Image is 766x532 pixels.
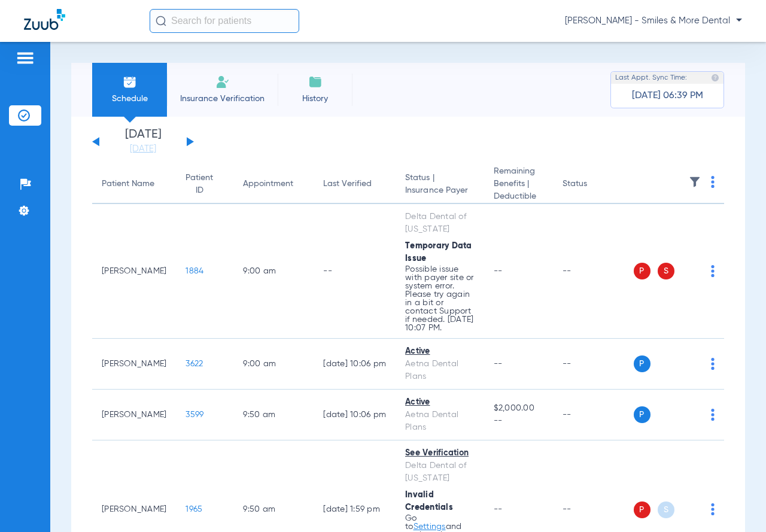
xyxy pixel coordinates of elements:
img: group-dot-blue.svg [711,358,715,370]
img: History [308,75,323,89]
div: Active [405,345,475,358]
td: -- [553,339,634,390]
span: -- [494,505,503,513]
img: Schedule [123,75,137,89]
td: 9:00 AM [233,339,314,390]
div: Last Verified [323,178,386,190]
td: -- [553,390,634,440]
span: -- [494,267,503,275]
input: Search for patients [150,9,299,33]
span: 1884 [186,267,203,275]
div: Patient ID [186,172,213,197]
div: Appointment [243,178,304,190]
div: Delta Dental of [US_STATE] [405,211,475,236]
th: Remaining Benefits | [484,165,553,204]
a: [DATE] [107,143,179,155]
span: Temporary Data Issue [405,242,472,263]
div: Patient ID [186,172,224,197]
td: [PERSON_NAME] [92,339,176,390]
span: [DATE] 06:39 PM [632,90,703,102]
img: Search Icon [156,16,166,26]
td: -- [553,204,634,339]
div: Patient Name [102,178,154,190]
div: Last Verified [323,178,372,190]
span: -- [494,415,543,427]
span: -- [494,360,503,368]
td: [PERSON_NAME] [92,204,176,339]
td: [PERSON_NAME] [92,390,176,440]
img: filter.svg [689,176,701,188]
span: Invalid Credentials [405,491,453,512]
div: Delta Dental of [US_STATE] [405,460,475,485]
div: Appointment [243,178,293,190]
span: Insurance Payer [405,184,475,197]
td: [DATE] 10:06 PM [314,339,396,390]
td: -- [314,204,396,339]
div: See Verification [405,447,475,460]
span: S [658,263,674,279]
img: last sync help info [711,74,719,82]
span: 3622 [186,360,203,368]
span: Insurance Verification [176,93,269,105]
td: [DATE] 10:06 PM [314,390,396,440]
img: group-dot-blue.svg [711,409,715,421]
span: Last Appt. Sync Time: [615,72,687,84]
span: 1965 [186,505,202,513]
img: group-dot-blue.svg [711,503,715,515]
div: Active [405,396,475,409]
div: Patient Name [102,178,166,190]
span: 3599 [186,411,203,419]
img: group-dot-blue.svg [711,176,715,188]
td: 9:00 AM [233,204,314,339]
span: P [634,406,651,423]
td: 9:50 AM [233,390,314,440]
span: P [634,355,651,372]
div: Aetna Dental Plans [405,409,475,434]
span: History [287,93,344,105]
span: Deductible [494,190,543,203]
th: Status [553,165,634,204]
span: Schedule [101,93,158,105]
div: Aetna Dental Plans [405,358,475,383]
img: Manual Insurance Verification [215,75,230,89]
span: P [634,263,651,279]
img: group-dot-blue.svg [711,265,715,277]
th: Status | [396,165,484,204]
p: Possible issue with payer site or system error. Please try again in a bit or contact Support if n... [405,265,475,332]
li: [DATE] [107,129,179,155]
span: [PERSON_NAME] - Smiles & More Dental [565,15,742,27]
span: S [658,501,674,518]
a: Settings [414,522,446,531]
span: $2,000.00 [494,402,543,415]
span: P [634,501,651,518]
img: hamburger-icon [16,51,35,65]
img: Zuub Logo [24,9,65,30]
